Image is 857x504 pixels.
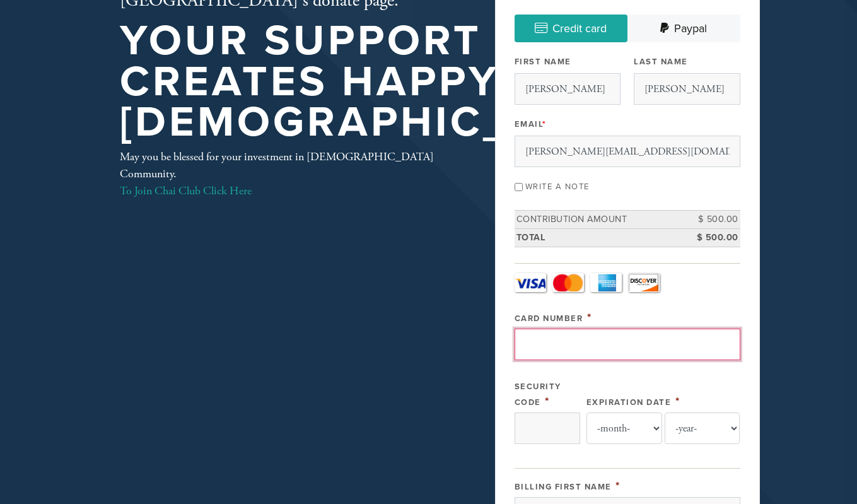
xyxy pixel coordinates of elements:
[515,382,561,407] label: Security Code
[525,182,590,192] label: Write a note
[615,479,621,493] span: This field is required.
[684,228,740,247] td: $ 500.00
[515,15,627,42] a: Credit card
[586,413,662,444] select: Expiration Date month
[675,394,680,408] span: This field is required.
[515,228,684,247] td: Total
[587,310,592,324] span: This field is required.
[120,21,661,143] h1: Your support creates happy [DEMOGRAPHIC_DATA]!
[515,119,547,130] label: Email
[552,273,584,292] a: MasterCard
[590,273,622,292] a: Amex
[515,482,612,492] label: Billing First Name
[515,211,684,229] td: Contribution Amount
[120,148,454,199] div: May you be blessed for your investment in [DEMOGRAPHIC_DATA] Community.
[627,15,740,42] a: Paypal
[628,273,660,292] a: Discover
[545,394,550,408] span: This field is required.
[665,413,740,444] select: Expiration Date year
[586,397,672,407] label: Expiration Date
[542,119,547,129] span: This field is required.
[634,56,688,67] label: Last Name
[515,314,583,324] label: Card Number
[515,56,571,67] label: First Name
[120,184,252,198] a: To Join Chai Club Click Here
[515,273,546,292] a: Visa
[684,211,740,229] td: $ 500.00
